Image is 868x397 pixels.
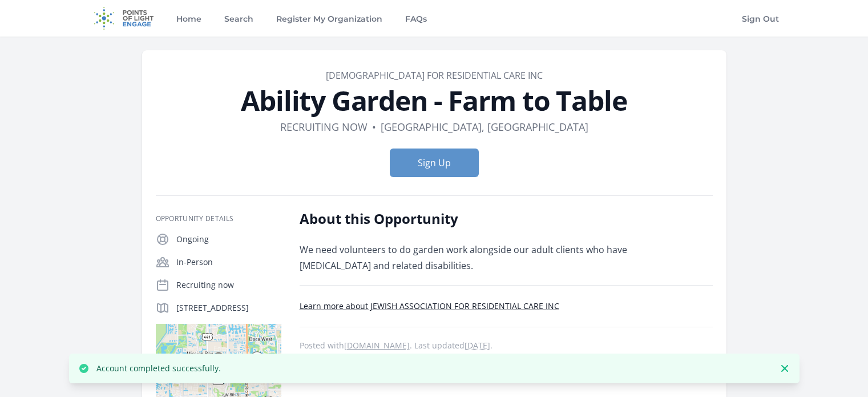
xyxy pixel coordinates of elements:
h3: Opportunity Details [156,214,281,223]
p: [STREET_ADDRESS] [176,302,281,314]
p: In-Person [176,256,281,268]
dd: Recruiting now [280,119,368,135]
a: Learn more about JEWISH ASSOCIATION FOR RESIDENTIAL CARE INC [300,300,559,311]
p: Recruiting now [176,279,281,291]
p: Account completed successfully. [96,363,221,374]
dd: [GEOGRAPHIC_DATA], [GEOGRAPHIC_DATA] [381,119,588,135]
button: Sign Up [390,149,479,177]
button: Dismiss [776,359,794,378]
h2: About this Opportunity [300,210,633,228]
h1: Ability Garden - Farm to Table [156,87,713,114]
p: Ongoing [176,234,281,245]
div: • [372,119,376,135]
a: [DEMOGRAPHIC_DATA] FOR RESIDENTIAL CARE INC [326,69,543,82]
p: We need volunteers to do garden work alongside our adult clients who have [MEDICAL_DATA] and rela... [300,242,633,274]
